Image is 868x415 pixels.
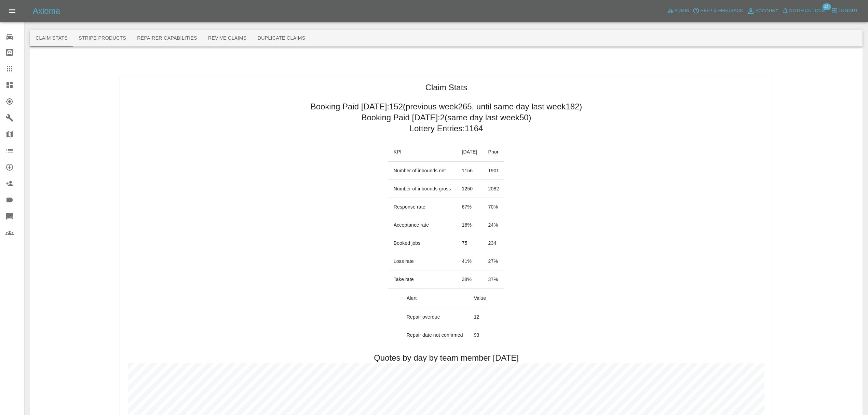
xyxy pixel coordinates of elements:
td: Response rate [388,198,457,216]
td: 12 [469,308,492,326]
a: Account [745,5,780,16]
td: 1250 [457,180,483,198]
td: 37 % [483,270,505,289]
span: Account [756,7,778,15]
span: Help & Feedback [700,7,743,15]
span: 41 [822,3,831,10]
td: 67 % [457,198,483,216]
td: 70 % [483,198,505,216]
td: 38 % [457,270,483,289]
h2: Lottery Entries: 1164 [410,123,483,134]
button: Revive Claims [203,30,252,46]
span: Admin [675,7,690,15]
button: Claim Stats [30,30,73,46]
th: [DATE] [457,142,483,162]
td: 93 [469,326,492,344]
td: 75 [457,234,483,252]
td: 16 % [457,216,483,234]
h2: Booking Paid [DATE]: 152 (previous week 265 , until same day last week 182 ) [311,101,582,112]
span: Logout [839,7,858,15]
td: Number of inbounds net [388,162,457,180]
td: 234 [483,234,505,252]
th: Prior [483,142,505,162]
td: 41 % [457,252,483,270]
td: Number of inbounds gross [388,180,457,198]
button: Duplicate Claims [252,30,311,46]
td: Acceptance rate [388,216,457,234]
td: 24 % [483,216,505,234]
h1: Claim Stats [425,82,467,93]
td: Repair date not confirmed [401,326,469,344]
td: 2082 [483,180,505,198]
h2: Quotes by day by team member [DATE] [374,352,519,363]
h5: Axioma [33,5,60,16]
td: 1901 [483,162,505,180]
button: Repairer Capabilities [132,30,203,46]
h2: Booking Paid [DATE]: 2 (same day last week 50 ) [361,112,531,123]
td: Booked jobs [388,234,457,252]
th: KPI [388,142,457,162]
button: Open drawer [4,3,21,19]
button: Notifications [780,5,827,16]
td: Loss rate [388,252,457,270]
td: Take rate [388,270,457,289]
th: Alert [401,289,469,308]
button: Logout [829,5,860,16]
td: 27 % [483,252,505,270]
span: Notifications [789,7,825,15]
td: 1156 [457,162,483,180]
th: Value [469,289,492,308]
td: Repair overdue [401,308,469,326]
a: Admin [665,5,691,16]
button: Stripe Products [73,30,132,46]
button: Help & Feedback [691,5,745,16]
